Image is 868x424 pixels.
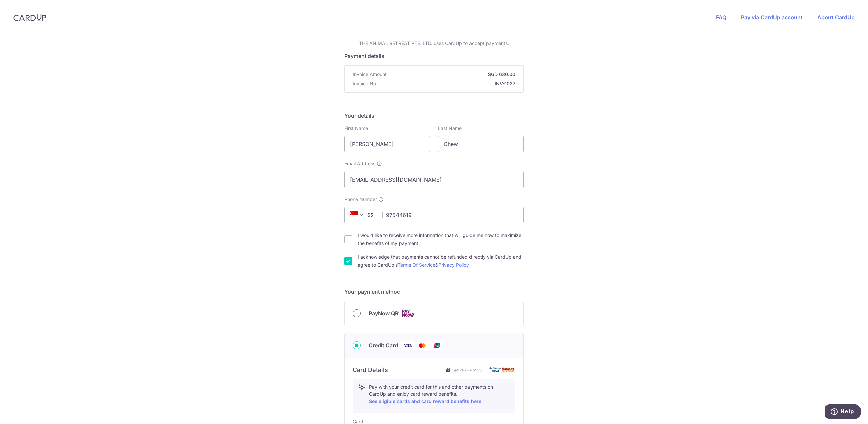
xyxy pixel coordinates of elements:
h5: Your payment method [344,288,524,296]
label: I would like to receive more information that will guide me how to maximize the benefits of my pa... [358,231,524,248]
span: Email Address [344,160,375,167]
a: Pay via CardUp account [741,14,803,21]
a: About CardUp [817,14,855,21]
span: Invoice No [353,80,376,87]
img: Union Pay [430,341,444,350]
img: CardUp [13,13,46,21]
input: Email address [344,171,524,188]
span: +65 [348,211,378,219]
input: Last name [438,136,524,152]
iframe: Opens a widget where you can find more information [825,404,861,421]
a: Privacy Policy [438,262,469,268]
a: See eligible cards and card reward benefits here [369,398,481,404]
span: Secure 256-bit SSL [452,367,483,373]
h5: Payment details [344,52,524,60]
p: Pay with your credit card for this and other payments on CardUp and enjoy card reward benefits. [369,384,510,405]
p: THE ANIMAL RETREAT PTE. LTD. uses CardUp to accept payments. [344,40,524,47]
img: Cards logo [401,309,415,318]
label: Last Name [438,125,462,132]
strong: SGD 630.00 [389,71,515,78]
div: PayNow QR Cards logo [353,309,515,318]
span: PayNow QR [369,309,399,317]
span: +65 [350,211,366,219]
h5: Your details [344,112,524,120]
img: card secure [489,367,515,373]
span: Invoice Amount [353,71,387,78]
a: Terms Of Service [397,262,435,268]
img: Mastercard [416,341,429,350]
input: First name [344,136,430,152]
label: First Name [344,125,368,132]
h6: Card Details [353,366,388,374]
img: Visa [401,341,414,350]
span: Phone Number [344,196,377,203]
a: FAQ [716,14,726,21]
label: I acknowledge that payments cannot be refunded directly via CardUp and agree to CardUp’s & [358,253,524,269]
div: Credit Card Visa Mastercard Union Pay [353,341,515,350]
span: Credit Card [369,341,398,349]
strong: INV-1027 [379,80,515,87]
